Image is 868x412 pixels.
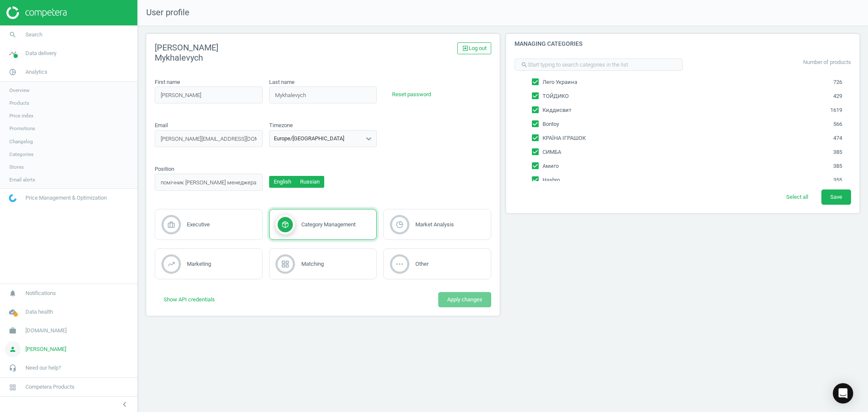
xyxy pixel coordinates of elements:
div: Open Intercom Messenger [833,383,853,404]
span: Stores [9,164,24,170]
span: Market Analysis [415,221,454,228]
span: Data delivery [25,50,56,57]
i: search [5,27,21,43]
button: Show API credentials [155,292,224,307]
span: 726 [833,78,851,86]
span: 385 [833,148,851,156]
button: Select all [777,189,817,205]
button: Reset password [383,87,440,102]
button: chevron_left [114,399,135,410]
span: 429 [833,92,851,100]
label: Email [155,122,168,129]
span: 355 [833,176,851,184]
button: Russian [295,176,324,188]
span: Overview [9,87,30,94]
p: Number of products [683,58,851,66]
span: Лего Украина [541,78,579,86]
i: cloud_done [5,304,21,320]
span: Category Management [301,221,356,228]
span: [PERSON_NAME] [25,345,66,353]
img: ajHJNr6hYgQAAAAASUVORK5CYII= [6,6,67,19]
label: Timezone [269,122,293,129]
input: last_name_placeholder [269,86,377,103]
span: Executive [187,221,210,228]
img: wGWNvw8QSZomAAAAABJRU5ErkJggg== [9,194,17,202]
span: Email alerts [9,176,35,183]
span: Categories [9,151,33,158]
span: Analytics [25,68,47,76]
label: First name [155,78,180,86]
span: Price index [9,112,33,119]
button: Save [821,189,851,205]
i: pie_chart_outlined [5,64,21,80]
span: 385 [833,162,851,170]
span: Other [415,261,428,267]
span: ТОЙДИКО [541,92,570,100]
span: Log out [462,45,487,52]
span: Need our help? [25,364,61,372]
span: Marketing [187,261,211,267]
button: Apply changes [438,292,491,307]
span: Notifications [25,290,56,297]
i: notifications [5,285,21,301]
span: Hasbro [541,176,562,184]
div: Europe/[GEOGRAPHIC_DATA] [274,135,344,142]
span: 474 [833,134,851,142]
button: English [269,176,296,188]
span: Search [25,31,42,39]
i: person [5,341,21,357]
span: User profile [138,7,189,19]
span: 1619 [830,106,851,114]
span: Matching [301,261,324,267]
span: Киддисвит [541,106,573,114]
span: Products [9,100,29,106]
label: Position [155,165,174,173]
a: exit_to_appLog out [457,42,491,54]
span: КРАЇНА ІГРАШОК [541,134,587,142]
h4: Managing categories [506,34,860,54]
span: Save [830,193,842,201]
i: timeline [5,45,21,61]
input: first_name_placeholder [155,86,263,103]
span: [DOMAIN_NAME] [25,327,67,334]
span: Bontoy [541,120,561,128]
h2: [PERSON_NAME] Mykhalevych [155,42,320,63]
span: Select all [786,193,808,201]
input: position [155,174,263,191]
i: chevron_left [120,399,130,409]
i: headset_mic [5,360,21,376]
span: СИМБА [541,148,563,156]
span: Competera Products [25,383,75,391]
span: Price Management & Optimization [25,194,107,202]
span: Data health [25,308,53,316]
label: Last name [269,78,295,86]
i: exit_to_app [462,45,469,52]
span: Амиго [541,162,560,170]
span: Promotions [9,125,35,132]
span: 566 [833,120,851,128]
span: Changelog [9,138,33,145]
i: work [5,323,21,339]
input: Start typing to search categories in the list [515,58,683,71]
input: email_placeholder [155,130,263,147]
